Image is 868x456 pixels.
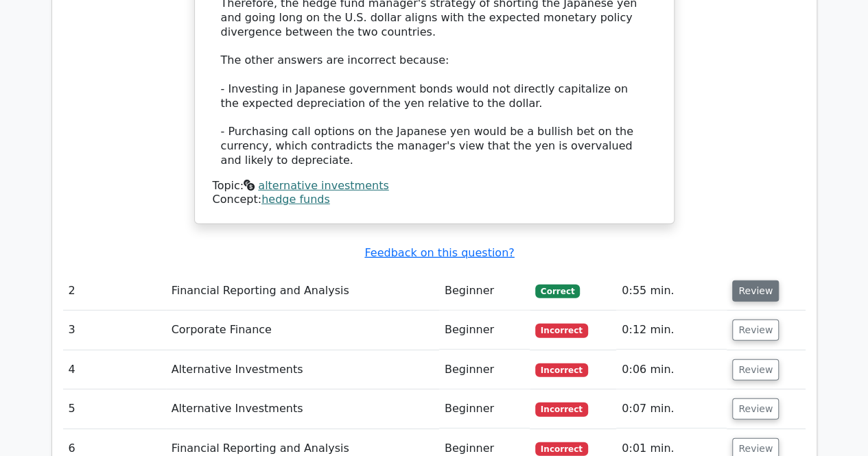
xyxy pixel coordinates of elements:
[535,285,580,298] span: Correct
[535,442,588,456] span: Incorrect
[213,179,656,193] div: Topic:
[616,350,727,389] td: 0:06 min.
[63,389,166,429] td: 5
[535,324,588,337] span: Incorrect
[166,350,439,389] td: Alternative Investments
[616,311,727,350] td: 0:12 min.
[439,350,530,389] td: Beginner
[213,193,656,207] div: Concept:
[732,280,779,302] button: Review
[535,403,588,416] span: Incorrect
[439,389,530,429] td: Beginner
[535,363,588,377] span: Incorrect
[732,359,779,381] button: Review
[261,193,330,206] a: hedge funds
[166,272,439,311] td: Financial Reporting and Analysis
[732,320,779,341] button: Review
[258,179,388,192] a: alternative investments
[364,246,514,259] a: Feedback on this question?
[439,272,530,311] td: Beginner
[616,272,727,311] td: 0:55 min.
[166,389,439,429] td: Alternative Investments
[166,311,439,350] td: Corporate Finance
[616,389,727,429] td: 0:07 min.
[63,311,166,350] td: 3
[732,398,779,420] button: Review
[63,272,166,311] td: 2
[439,311,530,350] td: Beginner
[63,350,166,389] td: 4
